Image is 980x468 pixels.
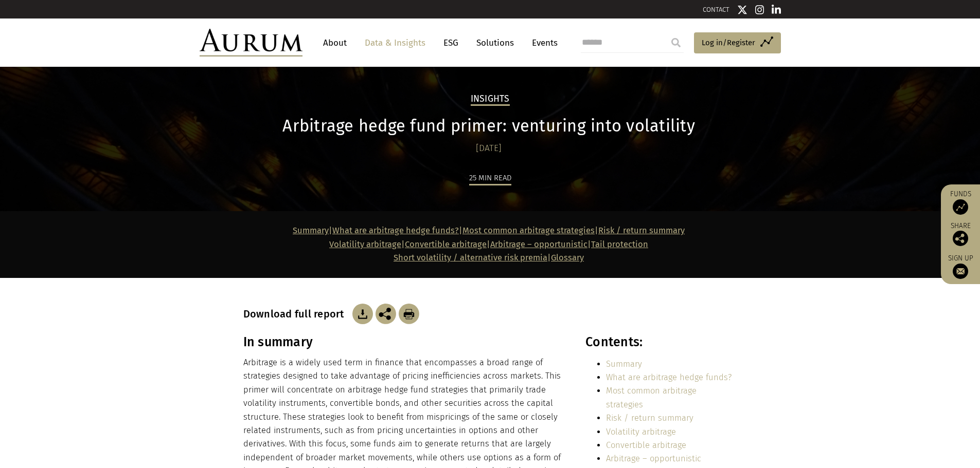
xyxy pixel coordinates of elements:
a: Summary [293,226,329,235]
div: 25 min read [469,172,511,185]
div: [DATE] [243,141,735,156]
a: Volatility arbitrage [329,239,401,249]
a: Most common arbitrage strategies [462,226,595,235]
a: Short volatility / alternative risk premia [394,253,547,263]
img: Aurum [200,29,302,57]
strong: | | | [329,239,591,249]
img: Sign up to our newsletter [953,264,968,279]
h3: Download full report [243,308,350,320]
a: Solutions [471,33,519,52]
a: Risk / return summary [606,413,693,423]
a: Volatility arbitrage [606,427,676,437]
a: Arbitrage – opportunistic [606,454,701,463]
a: What are arbitrage hedge funds? [606,372,732,382]
img: Share this post [953,231,968,246]
input: Submit [666,32,686,53]
img: Download Article [399,304,419,324]
a: What are arbitrage hedge funds? [332,226,459,235]
h2: Insights [471,93,510,106]
a: Glossary [551,253,584,263]
a: Convertible arbitrage [606,440,686,450]
img: Linkedin icon [772,5,781,15]
div: Share [946,222,975,246]
span: | [394,253,584,263]
a: Summary [606,359,642,369]
a: Most common arbitrage strategies [606,386,697,409]
a: Convertible arbitrage [405,239,487,249]
a: Sign up [946,254,975,279]
img: Share this post [376,304,396,324]
img: Instagram icon [755,5,764,15]
a: Tail protection [591,239,648,249]
span: Log in/Register [702,36,755,49]
img: Twitter icon [737,5,747,15]
img: Download Article [352,304,373,324]
a: Events [527,33,558,52]
a: About [318,33,352,52]
a: Log in/Register [694,32,781,54]
h3: Contents: [585,334,734,350]
a: CONTACT [703,6,729,13]
a: Risk / return summary [598,226,685,235]
a: Funds [946,190,975,215]
h3: In summary [243,334,563,350]
h1: Arbitrage hedge fund primer: venturing into volatility [243,116,735,136]
a: ESG [438,33,464,52]
img: Access Funds [953,199,968,215]
a: Data & Insights [360,33,431,52]
strong: | | | [293,226,598,235]
a: Arbitrage – opportunistic [490,239,587,249]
